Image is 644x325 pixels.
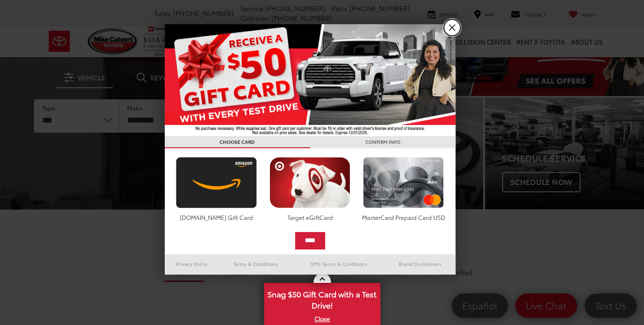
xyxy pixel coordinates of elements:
a: SMS Terms & Conditions [293,258,385,270]
h3: CHOOSE CARD [165,136,310,148]
span: Snag $50 Gift Card with a Test Drive! [265,284,379,313]
a: Terms & Conditions [219,258,293,270]
h3: CONFIRM INFO [310,136,456,148]
div: MasterCard Prepaid Card USD [361,213,446,221]
img: amazoncard.png [173,157,259,208]
a: Brand Disclaimers [385,258,456,270]
a: Privacy Policy [165,258,219,270]
div: Target eGiftCard [267,213,353,221]
img: targetcard.png [267,157,353,208]
img: 55838_top_625864.jpg [165,24,456,136]
div: [DOMAIN_NAME] Gift Card [173,213,259,221]
img: mastercard.png [361,157,446,208]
